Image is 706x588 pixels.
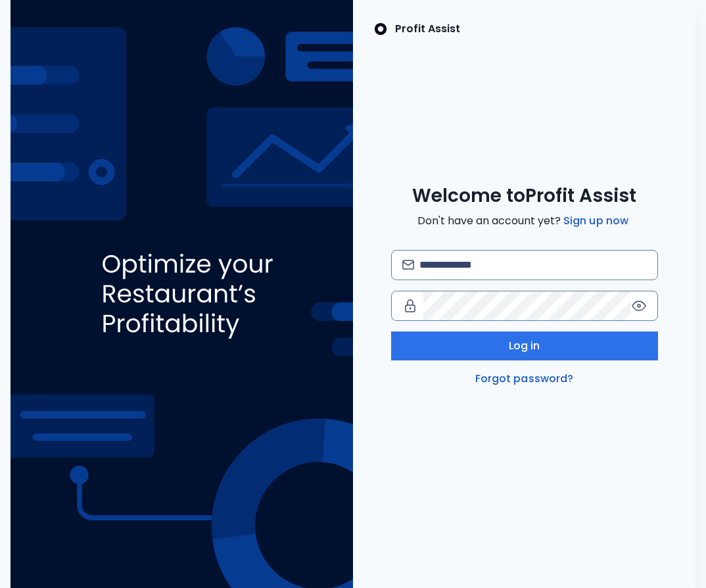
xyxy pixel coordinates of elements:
a: Sign up now [561,213,631,229]
span: Don't have an account yet? [417,213,631,229]
button: Log in [391,331,658,360]
span: Welcome to Profit Assist [412,184,636,208]
a: Forgot password? [473,371,577,387]
img: SpotOn Logo [374,21,387,37]
img: email [402,260,415,270]
span: Log in [509,338,540,354]
p: Profit Assist [395,21,460,37]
